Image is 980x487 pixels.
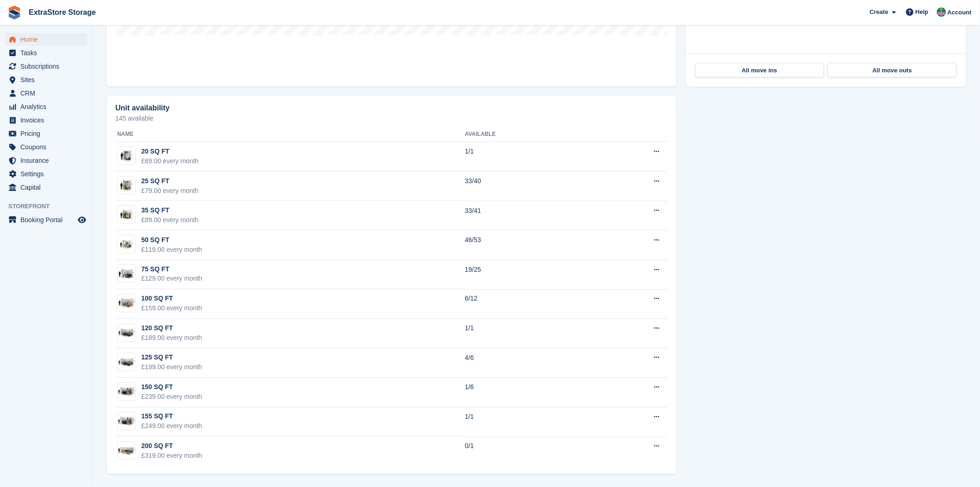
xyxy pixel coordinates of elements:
img: 125-sqft-unit.jpg [118,326,135,340]
img: 150.jpg [118,385,135,398]
th: Name [115,127,465,142]
td: 1/1 [465,408,590,437]
img: 35-sqft-unit.jpg [118,208,135,222]
img: Grant Daniel [937,7,946,17]
span: Sites [20,73,76,86]
div: £239.00 every month [141,392,202,402]
span: Pricing [20,127,76,140]
span: Create [870,7,888,17]
span: Home [20,33,76,46]
div: 155 SQ FT [141,412,202,422]
span: Account [948,8,972,17]
div: 75 SQ FT [141,264,202,274]
h2: Unit availability [115,104,170,112]
div: £89.00 every month [141,215,199,225]
a: All move outs [828,63,957,78]
a: menu [5,100,88,113]
a: ExtraStore Storage [25,5,100,20]
td: 4/6 [465,348,590,378]
img: stora-icon-8386f47178a22dfd0bd8f6a31ec36ba5ce8667c1dd55bd0f319d3a0aa187defe.svg [7,6,21,19]
a: menu [5,60,88,73]
a: menu [5,114,88,127]
span: Storefront [8,202,92,211]
div: £249.00 every month [141,422,202,431]
td: 1/6 [465,378,590,408]
a: menu [5,141,88,154]
td: 1/1 [465,142,590,172]
span: Analytics [20,100,76,113]
td: 33/41 [465,201,590,231]
a: Preview store [76,214,88,225]
div: £79.00 every month [141,186,199,196]
a: menu [5,127,88,140]
div: 35 SQ FT [141,205,199,215]
a: menu [5,33,88,46]
td: 46/53 [465,231,590,260]
span: Booking Portal [20,213,76,226]
div: £159.00 every month [141,304,202,314]
td: 1/1 [465,319,590,349]
span: Capital [20,181,76,194]
span: Tasks [20,46,76,59]
div: £119.00 every month [141,245,202,255]
div: 150 SQ FT [141,383,202,392]
span: Insurance [20,154,76,167]
div: 120 SQ FT [141,324,202,333]
th: Available [465,127,590,142]
div: 100 SQ FT [141,294,202,304]
span: Subscriptions [20,60,76,73]
a: menu [5,167,88,180]
div: £69.00 every month [141,156,199,166]
div: 200 SQ FT [141,442,202,451]
div: 20 SQ FT [141,147,199,156]
a: menu [5,73,88,86]
div: £129.00 every month [141,274,202,284]
td: 0/1 [465,437,590,466]
a: menu [5,154,88,167]
a: menu [5,46,88,59]
img: 200-sqft-unit.jpg [118,444,135,458]
a: All move ins [695,63,824,78]
span: Invoices [20,114,76,127]
img: 125-sqft-unit.jpg [118,356,135,369]
td: 6/12 [465,289,590,319]
img: 75.jpg [118,267,135,281]
a: menu [5,213,88,226]
img: 100.jpg [118,297,135,310]
a: menu [5,181,88,194]
span: Coupons [20,141,76,154]
img: 20-sqft-unit.jpg [118,149,135,163]
div: £189.00 every month [141,333,202,343]
img: 150-sqft-unit.jpg [118,415,135,428]
img: 50-sqft-unit.jpg [118,238,135,251]
img: 25-sqft-unit.jpg [118,179,135,192]
p: 145 available [115,115,668,122]
span: Help [916,7,929,17]
span: CRM [20,87,76,100]
td: 19/25 [465,260,590,290]
div: £319.00 every month [141,451,202,461]
div: £199.00 every month [141,363,202,372]
div: 25 SQ FT [141,176,199,186]
span: Settings [20,167,76,180]
div: 50 SQ FT [141,235,202,245]
a: menu [5,87,88,100]
td: 33/40 [465,172,590,201]
div: 125 SQ FT [141,353,202,363]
